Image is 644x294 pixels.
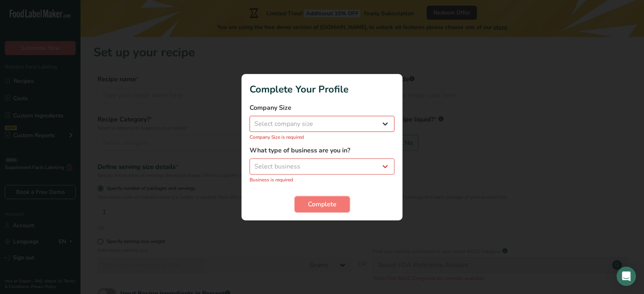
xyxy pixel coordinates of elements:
[250,82,394,97] h1: Complete Your Profile
[250,176,394,183] p: Business is required
[250,146,394,155] label: What type of business are you in?
[250,134,394,141] p: Company Size is required
[250,103,394,113] label: Company Size
[617,267,636,286] div: Open Intercom Messenger
[308,199,336,209] span: Complete
[295,196,350,212] button: Complete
